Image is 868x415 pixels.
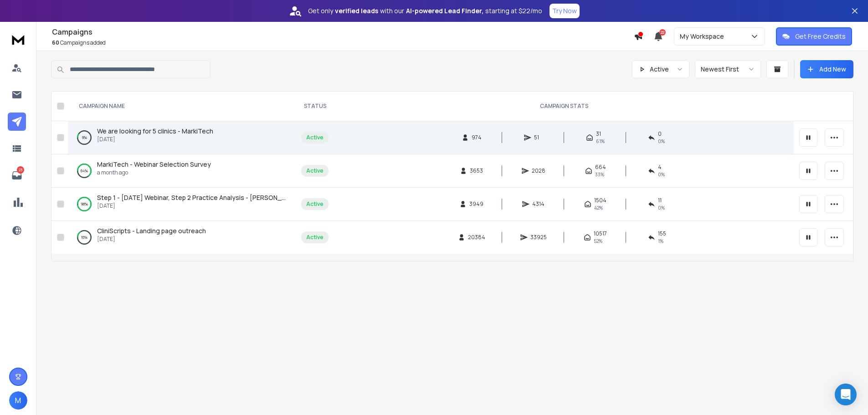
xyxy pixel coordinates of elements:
[52,26,634,37] h1: Campaigns
[552,6,577,15] p: Try Now
[52,39,59,46] span: 60
[97,127,213,136] a: We are looking for 5 clinics - MarkiTech
[594,237,602,245] span: 52 %
[306,234,324,241] div: Active
[658,130,662,138] span: 0
[68,221,296,254] td: 16%CliniScripts - Landing page outreach[DATE]
[97,226,206,236] a: CliniScripts - Landing page outreach
[658,138,665,145] span: 0 %
[81,166,88,175] p: 64 %
[17,166,24,174] p: 23
[594,230,607,237] span: 10517
[308,6,542,15] p: Get only with our starting at $22/mo
[82,133,87,142] p: 9 %
[470,167,483,174] span: 3653
[468,234,485,241] span: 20384
[658,204,665,211] span: 0 %
[594,197,606,204] span: 1504
[306,200,324,208] div: Active
[97,127,213,135] span: We are looking for 5 clinics - MarkiTech
[97,236,206,243] p: [DATE]
[530,234,547,241] span: 33925
[595,164,606,171] span: 664
[68,121,296,154] td: 9%We are looking for 5 clinics - MarkiTech[DATE]
[658,171,665,178] span: 0 %
[97,136,213,143] p: [DATE]
[659,29,666,36] span: 22
[532,200,544,208] span: 4314
[68,92,296,121] th: CAMPAIGN NAME
[594,204,603,211] span: 42 %
[334,92,794,121] th: CAMPAIGN STATS
[795,32,846,41] p: Get Free Credits
[595,171,604,178] span: 33 %
[469,200,483,208] span: 3949
[81,233,87,242] p: 16 %
[8,166,26,184] a: 23
[695,60,761,78] button: Newest First
[680,32,728,41] p: My Workspace
[81,200,88,209] p: 98 %
[9,391,27,410] button: M
[68,154,296,188] td: 64%MarkiTech - Webinar Selection Surveya month ago
[835,384,857,405] div: Open Intercom Messenger
[68,188,296,221] td: 98%Step 1 - [DATE] Webinar, Step 2 Practice Analysis - [PERSON_NAME] & [PERSON_NAME] 10 Domains[D...
[97,160,211,169] a: MarkiTech - Webinar Selection Survey
[306,134,324,141] div: Active
[596,138,605,145] span: 61 %
[52,39,634,46] p: Campaigns added
[335,6,378,15] strong: verified leads
[800,60,853,78] button: Add New
[550,4,580,18] button: Try Now
[97,193,396,202] span: Step 1 - [DATE] Webinar, Step 2 Practice Analysis - [PERSON_NAME] & [PERSON_NAME] 10 Domains
[534,134,543,141] span: 51
[306,167,324,174] div: Active
[97,169,211,176] p: a month ago
[9,31,27,48] img: logo
[596,130,601,138] span: 31
[406,6,483,15] strong: AI-powered Lead Finder,
[658,197,662,204] span: 11
[472,134,482,141] span: 974
[658,237,663,245] span: 1 %
[97,202,287,210] p: [DATE]
[532,167,545,174] span: 2028
[650,65,669,74] p: Active
[776,27,852,46] button: Get Free Credits
[296,92,334,121] th: STATUS
[97,193,287,202] a: Step 1 - [DATE] Webinar, Step 2 Practice Analysis - [PERSON_NAME] & [PERSON_NAME] 10 Domains
[658,164,662,171] span: 4
[658,230,666,237] span: 155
